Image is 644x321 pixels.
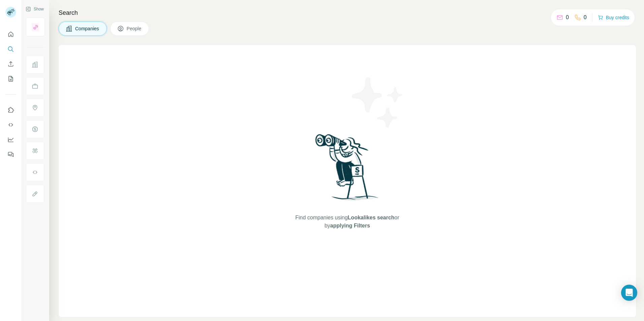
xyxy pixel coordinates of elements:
[5,58,16,70] button: Enrich CSV
[598,13,629,22] button: Buy credits
[59,8,636,17] h4: Search
[5,148,16,160] button: Feedback
[5,43,16,55] button: Search
[5,104,16,116] button: Use Surfe on LinkedIn
[584,13,587,22] p: 0
[21,4,49,14] button: Show
[293,214,401,230] span: Find companies using or by
[5,73,16,85] button: My lists
[330,223,370,228] span: applying Filters
[347,72,408,133] img: Surfe Illustration - Stars
[75,25,100,32] span: Companies
[5,134,16,146] button: Dashboard
[127,25,142,32] span: People
[566,13,569,22] p: 0
[621,285,637,301] div: Open Intercom Messenger
[5,119,16,131] button: Use Surfe API
[312,132,382,207] img: Surfe Illustration - Woman searching with binoculars
[5,28,16,40] button: Quick start
[348,215,394,220] span: Lookalikes search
